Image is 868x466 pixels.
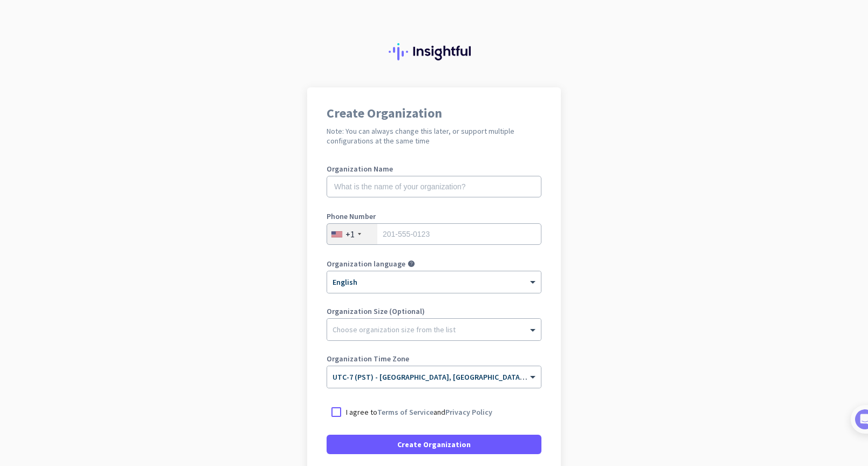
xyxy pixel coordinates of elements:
h1: Create Organization [327,107,541,120]
i: help [408,260,415,268]
label: Organization Name [327,165,541,173]
label: Organization Time Zone [327,355,541,362]
div: +1 [345,229,355,239]
label: Phone Number [327,213,541,220]
input: What is the name of your organization? [327,176,541,197]
a: Privacy Policy [445,407,492,417]
h2: Note: You can always change this later, or support multiple configurations at the same time [327,126,541,146]
button: Create Organization [327,435,541,454]
label: Organization Size (Optional) [327,307,541,315]
img: Insightful [389,43,479,60]
a: Terms of Service [377,407,433,417]
label: Organization language [327,260,405,268]
span: Create Organization [397,439,471,450]
p: I agree to and [346,407,492,417]
input: 201-555-0123 [327,223,541,245]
